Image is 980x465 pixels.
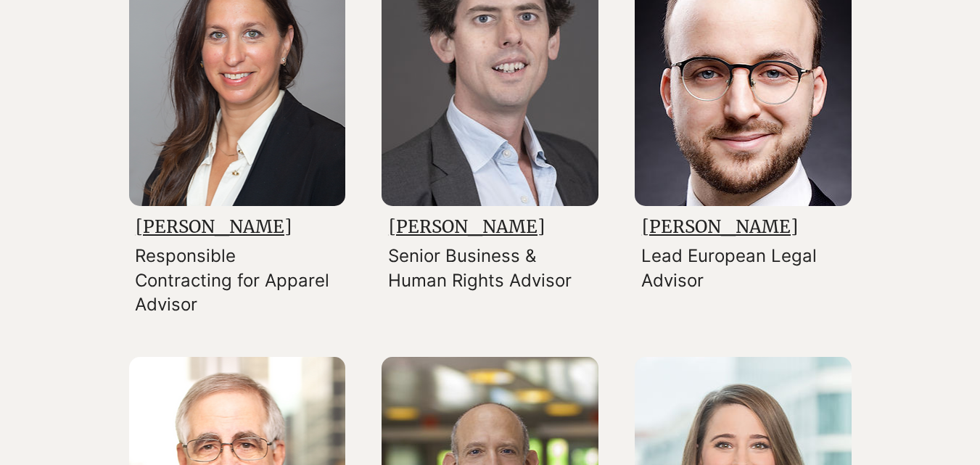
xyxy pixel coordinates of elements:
a: [PERSON_NAME] [642,215,798,238]
p: Senior Business & Human Rights Advisor [388,244,583,292]
a: [PERSON_NAME] [136,215,292,238]
p: Lead European Legal Advisor [641,244,836,292]
p: Responsible Contracting for Apparel Advisor [135,244,330,317]
a: [PERSON_NAME] [389,215,545,238]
